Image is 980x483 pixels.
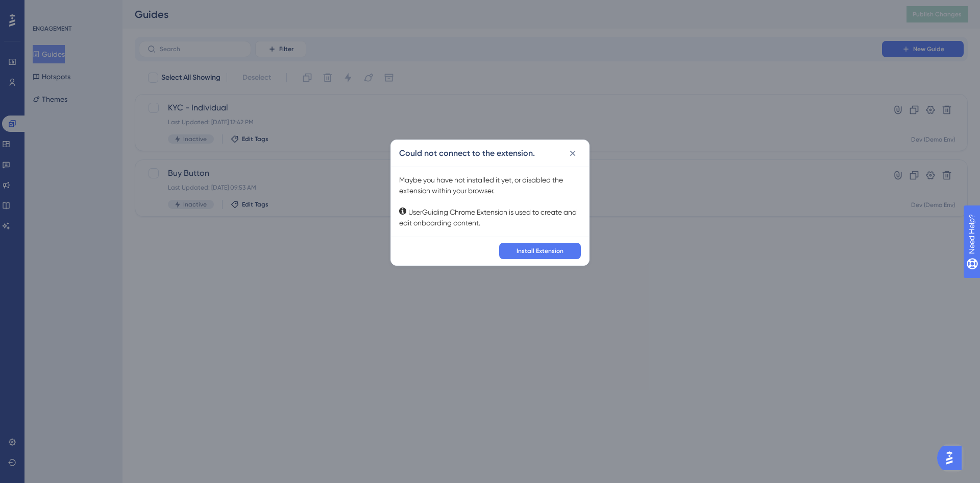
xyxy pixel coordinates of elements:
div: Maybe you have not installed it yet, or disabled the extension within your browser. UserGuiding C... [399,175,581,228]
iframe: UserGuiding AI Assistant Launcher [937,443,968,473]
span: Need Help? [24,3,64,15]
h2: Could not connect to the extension. [399,147,535,159]
span: Install Extension [517,247,563,255]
